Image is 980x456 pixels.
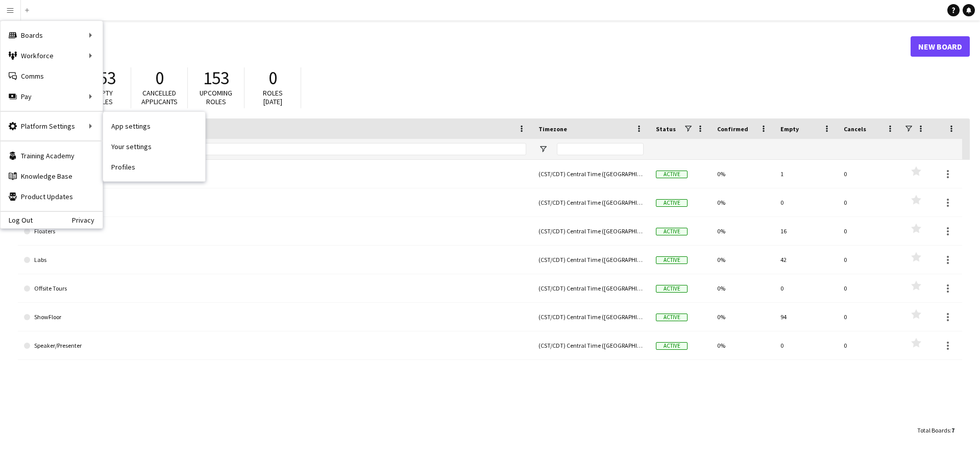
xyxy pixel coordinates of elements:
[656,125,676,133] span: Status
[103,116,205,136] a: App settings
[24,303,526,331] a: ShowFloor
[911,36,970,57] a: New Board
[532,160,650,188] div: (CST/CDT) Central Time ([GEOGRAPHIC_DATA] & [GEOGRAPHIC_DATA])
[774,188,838,217] div: 0
[711,217,774,245] div: 0%
[557,143,644,155] input: Timezone Filter Input
[155,67,164,89] span: 0
[774,331,838,359] div: 0
[838,303,901,331] div: 0
[838,331,901,359] div: 0
[532,274,650,302] div: (CST/CDT) Central Time ([GEOGRAPHIC_DATA] & [GEOGRAPHIC_DATA])
[656,256,688,264] span: Active
[532,217,650,245] div: (CST/CDT) Central Time ([GEOGRAPHIC_DATA] & [GEOGRAPHIC_DATA])
[24,246,526,274] a: Labs
[656,228,688,235] span: Active
[532,188,650,217] div: (CST/CDT) Central Time ([GEOGRAPHIC_DATA] & [GEOGRAPHIC_DATA])
[656,314,688,321] span: Active
[656,342,688,350] span: Active
[838,217,901,245] div: 0
[917,426,950,434] span: Total Boards
[656,285,688,293] span: Active
[1,86,103,107] div: Pay
[72,216,103,224] a: Privacy
[24,331,526,360] a: Speaker/Presenter
[951,426,954,434] span: 7
[24,217,526,246] a: Floaters
[780,125,799,133] span: Empty
[711,188,774,217] div: 0%
[838,246,901,274] div: 0
[1,116,103,136] div: Platform Settings
[917,420,954,440] div: :
[538,125,567,133] span: Timezone
[24,160,526,188] a: Backrooms
[711,331,774,359] div: 0%
[838,188,901,217] div: 0
[656,171,688,178] span: Active
[538,145,548,154] button: Open Filter Menu
[532,246,650,274] div: (CST/CDT) Central Time ([GEOGRAPHIC_DATA] & [GEOGRAPHIC_DATA])
[18,39,911,54] h1: Boards
[1,166,103,186] a: Knowledge Base
[1,146,103,166] a: Training Academy
[141,88,178,106] span: Cancelled applicants
[774,303,838,331] div: 94
[103,157,205,177] a: Profiles
[24,274,526,303] a: Offsite Tours
[838,160,901,188] div: 0
[774,160,838,188] div: 1
[774,246,838,274] div: 42
[263,88,283,106] span: Roles [DATE]
[532,331,650,359] div: (CST/CDT) Central Time ([GEOGRAPHIC_DATA] & [GEOGRAPHIC_DATA])
[1,216,33,224] a: Log Out
[532,303,650,331] div: (CST/CDT) Central Time ([GEOGRAPHIC_DATA] & [GEOGRAPHIC_DATA])
[711,246,774,274] div: 0%
[711,160,774,188] div: 0%
[200,88,232,106] span: Upcoming roles
[774,274,838,302] div: 0
[717,125,748,133] span: Confirmed
[103,136,205,157] a: Your settings
[711,303,774,331] div: 0%
[203,67,229,89] span: 153
[844,125,866,133] span: Cancels
[1,186,103,207] a: Product Updates
[1,25,103,45] div: Boards
[838,274,901,302] div: 0
[24,188,526,217] a: Customer Sessions
[774,217,838,245] div: 16
[656,199,688,207] span: Active
[711,274,774,302] div: 0%
[268,67,277,89] span: 0
[1,45,103,66] div: Workforce
[1,66,103,86] a: Comms
[42,143,526,155] input: Board name Filter Input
